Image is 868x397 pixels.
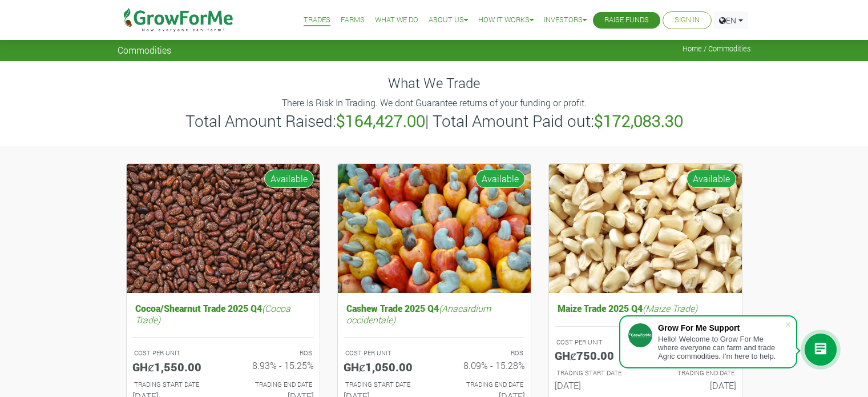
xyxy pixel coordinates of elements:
[134,348,213,358] p: COST PER UNIT
[118,45,171,55] span: Commodities
[429,14,468,26] a: About Us
[658,335,785,360] div: Hello! Welcome to Grow For Me where everyone can farm and trade Agric commodities. I'm here to help.
[233,348,312,358] p: ROS
[346,302,491,325] i: (Anacardium occidentale)
[135,302,290,325] i: (Cocoa Trade)
[304,14,330,26] a: Trades
[132,300,314,327] h5: Cocoa/Shearnut Trade 2025 Q4
[338,164,531,294] img: growforme image
[556,338,635,347] p: COST PER UNIT
[345,380,424,390] p: Estimated Trading Start Date
[683,45,751,53] span: Home / Commodities
[119,111,749,131] h3: Total Amount Raised: | Total Amount Paid out:
[555,380,637,391] h6: [DATE]
[445,348,523,358] p: ROS
[344,300,525,327] h5: Cashew Trade 2025 Q4
[264,170,314,188] span: Available
[656,368,734,378] p: Estimated Trading End Date
[675,14,700,26] a: Sign In
[345,348,424,358] p: COST PER UNIT
[127,164,320,294] img: growforme image
[233,380,312,390] p: Estimated Trading End Date
[445,380,523,390] p: Estimated Trading End Date
[132,360,215,374] h5: GHȼ1,550.00
[604,14,649,26] a: Raise Funds
[475,170,525,188] span: Available
[375,14,418,26] a: What We Do
[336,110,425,131] b: $164,427.00
[549,164,742,294] img: growforme image
[555,300,736,395] a: Maize Trade 2025 Q4(Maize Trade) COST PER UNIT GHȼ750.00 ROS 7.41% - 15.26% TRADING START DATE [D...
[118,75,751,91] h4: What We Trade
[134,380,213,390] p: Estimated Trading Start Date
[341,14,365,26] a: Farms
[714,11,748,29] a: EN
[658,323,785,332] div: Grow For Me Support
[478,14,534,26] a: How it Works
[443,360,525,371] h6: 8.09% - 15.28%
[544,14,587,26] a: Investors
[555,348,637,362] h5: GHȼ750.00
[556,368,635,378] p: Estimated Trading Start Date
[687,170,736,188] span: Available
[119,96,749,110] p: There Is Risk In Trading. We dont Guarantee returns of your funding or profit.
[594,110,683,131] b: $172,083.30
[344,360,426,374] h5: GHȼ1,050.00
[643,302,697,314] i: (Maize Trade)
[232,360,314,371] h6: 8.93% - 15.25%
[654,380,736,391] h6: [DATE]
[555,300,736,316] h5: Maize Trade 2025 Q4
